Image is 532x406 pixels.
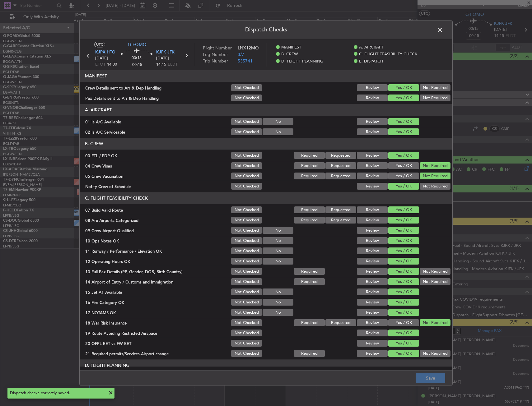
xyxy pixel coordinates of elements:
[420,85,450,91] button: Not Required
[420,183,450,190] button: Not Required
[10,390,105,396] div: Dispatch checks correctly saved.
[388,340,419,347] button: Yes / OK
[388,95,419,102] button: Yes / OK
[388,350,419,357] button: Yes / OK
[388,299,419,306] button: Yes / OK
[388,258,419,265] button: Yes / OK
[388,152,419,159] button: Yes / OK
[388,118,419,125] button: Yes / OK
[388,268,419,275] button: Yes / OK
[420,279,450,285] button: Not Required
[388,85,419,91] button: Yes / OK
[420,173,450,180] button: Not Required
[388,217,419,224] button: Yes / OK
[388,129,419,136] button: Yes / OK
[388,289,419,296] button: Yes / OK
[420,320,450,326] button: Not Required
[388,238,419,244] button: Yes / OK
[388,320,419,326] button: Yes / OK
[388,227,419,234] button: Yes / OK
[388,183,419,190] button: Yes / OK
[420,268,450,275] button: Not Required
[388,207,419,214] button: Yes / OK
[388,173,419,180] button: Yes / OK
[388,163,419,169] button: Yes / OK
[388,248,419,255] button: Yes / OK
[388,279,419,285] button: Yes / OK
[420,350,450,357] button: Not Required
[420,163,450,169] button: Not Required
[420,95,450,102] button: Not Required
[388,330,419,337] button: Yes / OK
[80,21,452,39] header: Dispatch Checks
[388,309,419,316] button: Yes / OK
